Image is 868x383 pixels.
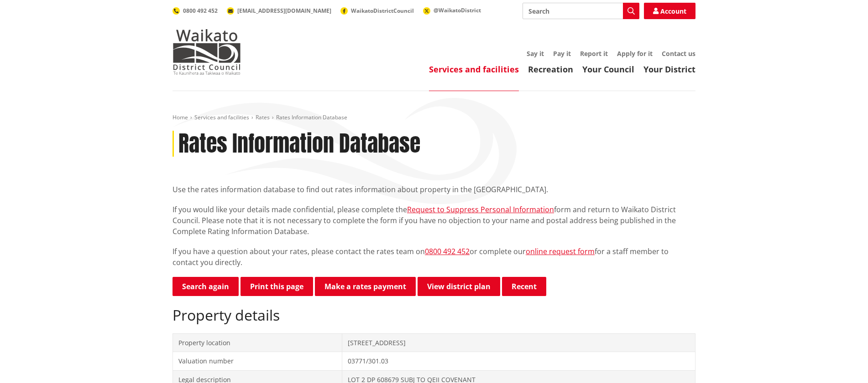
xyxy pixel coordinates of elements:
[173,113,188,121] a: Home
[173,333,342,352] td: Property location
[173,352,342,371] td: Valuation number
[237,7,331,15] span: [EMAIL_ADDRESS][DOMAIN_NAME]
[276,113,347,121] span: Rates Information Database
[502,277,546,296] button: Recent
[173,277,239,296] a: Search again
[418,277,500,296] a: View district plan
[662,49,695,58] a: Contact us
[528,64,573,75] a: Recreation
[429,64,519,75] a: Services and facilities
[423,6,481,14] a: @WaikatoDistrict
[256,113,270,121] a: Rates
[643,64,695,75] a: Your District
[523,3,639,19] input: Search input
[526,246,595,256] a: online request form
[425,246,470,256] a: 0800 492 452
[434,6,481,14] span: @WaikatoDistrict
[340,7,414,15] a: WaikatoDistrictCouncil
[178,131,420,157] h1: Rates Information Database
[173,114,695,122] nav: breadcrumb
[644,3,695,19] a: Account
[407,204,554,214] a: Request to Suppress Personal Information
[173,204,695,237] p: If you would like your details made confidential, please complete the form and return to Waikato ...
[173,246,695,268] p: If you have a question about your rates, please contact the rates team on or complete our for a s...
[582,64,634,75] a: Your Council
[527,49,544,58] a: Say it
[241,277,313,296] button: Print this page
[173,29,241,75] img: Waikato District Council - Te Kaunihera aa Takiwaa o Waikato
[183,7,218,15] span: 0800 492 452
[194,113,249,121] a: Services and facilities
[342,333,695,352] td: [STREET_ADDRESS]
[553,49,571,58] a: Pay it
[227,7,331,15] a: [EMAIL_ADDRESS][DOMAIN_NAME]
[617,49,653,58] a: Apply for it
[173,184,695,195] p: Use the rates information database to find out rates information about property in the [GEOGRAPHI...
[173,306,695,324] h2: Property details
[173,7,218,15] a: 0800 492 452
[315,277,416,296] a: Make a rates payment
[580,49,608,58] a: Report it
[351,7,414,15] span: WaikatoDistrictCouncil
[342,352,695,371] td: 03771/301.03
